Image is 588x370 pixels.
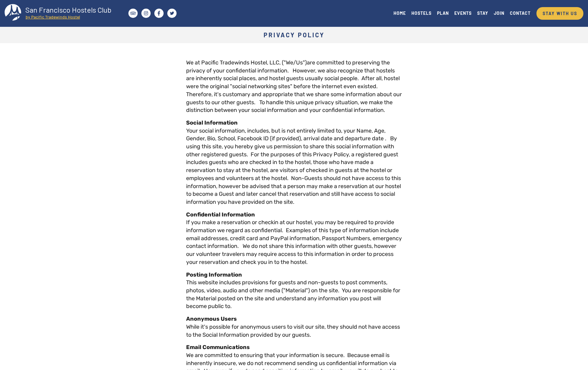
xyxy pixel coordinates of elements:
p: Your social information, includes, but is not entirely limited to, your Name, Age, Gender, Bio, S... [186,119,402,206]
a: CONTACT [507,9,533,17]
a: HOME [391,9,409,17]
a: HOSTELS [409,9,434,17]
a: PLAN [434,9,452,17]
strong: Confidential Information [186,211,255,218]
strong: Posting Information [186,271,242,278]
p: If you make a reservation or checkin at our hostel, you may be required to provide information we... [186,211,402,266]
a: STAY WITH US [536,7,583,20]
a: STAY [474,9,491,17]
a: San Francisco Hostels Club by Pacific Tradewinds Hostel [5,4,117,23]
a: EVENTS [452,9,474,17]
p: This website includes provisions for guests and non-guests to post comments, photos, video, audio... [186,271,402,311]
tspan: by Pacific Tradewinds Hostel [26,14,80,19]
p: While it's possible for anonymous users to visit our site, they should not have access to the Soc... [186,315,402,339]
strong: Social Information [186,119,238,126]
tspan: San Francisco Hostels Club [25,5,111,14]
a: JOIN [491,9,507,17]
strong: Anonymous Users [186,315,237,322]
p: We at Pacific Tradewinds Hostel, LLC, ("We/Us")are committed to preserving the privacy of your co... [186,59,402,114]
strong: Email Communications [186,344,250,351]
